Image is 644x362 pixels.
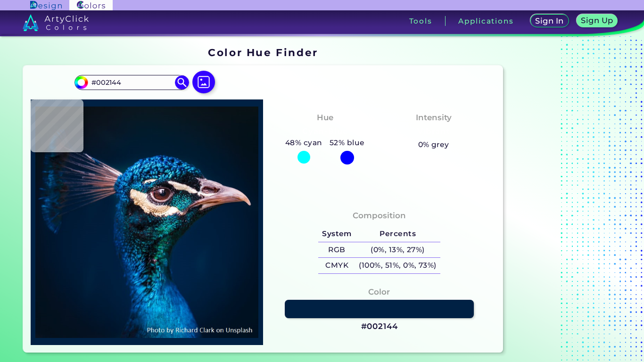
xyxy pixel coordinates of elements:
[581,16,613,25] h5: Sign Up
[317,111,333,124] h4: Hue
[192,71,215,93] img: icon picture
[318,242,355,258] h5: RGB
[355,226,440,242] h5: Percents
[88,76,176,89] input: type color..
[318,258,355,273] h5: CMYK
[530,14,569,27] a: Sign In
[576,14,618,27] a: Sign Up
[409,17,432,25] h3: Tools
[416,111,452,124] h4: Intensity
[368,285,390,299] h4: Color
[326,137,368,149] h5: 52% blue
[35,104,258,340] img: img_pavlin.jpg
[355,242,440,258] h5: (0%, 13%, 27%)
[23,14,89,31] img: logo_artyclick_colors_white.svg
[281,137,326,149] h5: 48% cyan
[30,1,62,10] img: ArtyClick Design logo
[208,45,318,59] h1: Color Hue Finder
[535,17,564,25] h5: Sign In
[318,226,355,242] h5: System
[298,126,352,137] h3: Cyan-Blue
[175,75,189,90] img: icon search
[418,139,449,151] h5: 0% grey
[353,209,406,222] h4: Composition
[413,126,454,137] h3: Vibrant
[458,17,513,25] h3: Applications
[361,321,398,332] h3: #002144
[355,258,440,273] h5: (100%, 51%, 0%, 73%)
